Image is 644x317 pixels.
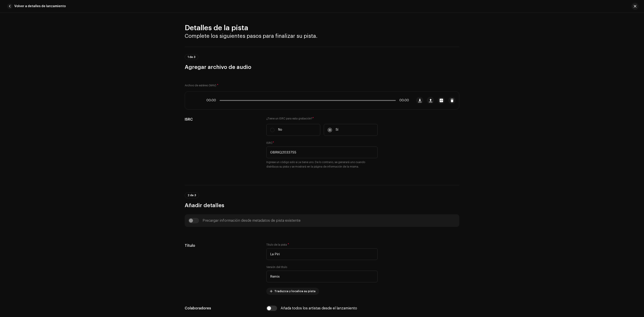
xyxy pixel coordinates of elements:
[185,202,459,209] h3: Añadir detalles
[185,32,459,40] h3: Complete los siguientes pasos para finalizar su pista.
[266,160,378,169] small: Ingrese un código solo si ya tiene uno. De lo contrario, se generará uno cuando distribuya su pis...
[266,147,378,158] input: ABXYZ#######
[185,306,259,311] h5: Colaboradores
[188,194,196,197] span: 2 de 3
[185,23,459,32] h2: Detalles de la pista
[398,99,409,102] span: 00:00
[274,287,316,296] span: Traduzca y localice su pista
[278,128,282,132] p: No
[266,141,274,145] label: ISRC
[185,243,259,248] h5: Título
[266,117,378,120] label: ¿Tiene un ISRC para esta grabación?
[266,288,319,295] button: Traduzca y localice su pista
[206,99,218,102] span: 00:00
[185,84,216,87] small: Archivo de estéreo (WAV)
[185,64,459,71] h3: Agregar archivo de audio
[266,248,378,260] input: Ingrese el nombre de la pista
[266,243,289,247] label: Título de la pista
[281,306,357,310] div: Añada todos los artistas desde el lanzamiento
[266,265,287,269] label: Versión del título
[185,117,259,122] h5: ISRC
[188,56,195,58] span: 1 de 3
[266,271,378,282] input: Por ej., pistas en vivo, remasterizadas y remezcladas...
[336,128,338,132] p: Sí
